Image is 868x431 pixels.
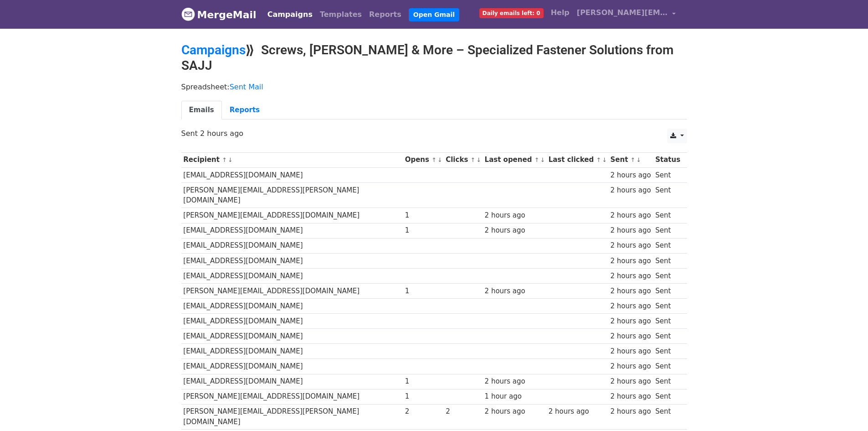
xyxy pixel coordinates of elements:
div: 2 hours ago [610,316,651,327]
td: [EMAIL_ADDRESS][DOMAIN_NAME] [181,299,403,314]
th: Sent [608,152,653,167]
div: 2 [405,406,442,417]
a: ↑ [431,156,437,163]
td: Sent [653,299,682,314]
a: Reports [222,101,267,119]
h2: ⟫ Screws, [PERSON_NAME] & More – Specialized Fastener Solutions from SAJJ [181,42,687,73]
p: Sent 2 hours ago [181,129,687,138]
td: Sent [653,268,682,283]
div: 2 hours ago [610,286,651,296]
td: [EMAIL_ADDRESS][DOMAIN_NAME] [181,238,403,253]
td: Sent [653,404,682,430]
a: Daily emails left: 0 [476,4,547,22]
a: ↓ [540,156,545,163]
div: 2 hours ago [610,406,651,417]
td: Sent [653,314,682,329]
div: 2 hours ago [610,271,651,281]
td: Sent [653,208,682,223]
a: ↓ [228,156,233,163]
th: Recipient [181,152,403,167]
a: Campaigns [181,42,246,57]
img: MergeMail logo [181,7,195,21]
a: Campaigns [264,5,316,24]
a: ↓ [437,156,442,163]
a: Emails [181,101,222,119]
td: [EMAIL_ADDRESS][DOMAIN_NAME] [181,167,403,182]
div: 2 hours ago [610,185,651,196]
div: 2 hours ago [610,301,651,312]
a: ↑ [534,156,539,163]
div: 2 hours ago [610,240,651,251]
div: 2 hours ago [485,225,544,236]
div: 2 hours ago [610,361,651,372]
td: [PERSON_NAME][EMAIL_ADDRESS][PERSON_NAME][DOMAIN_NAME] [181,182,403,208]
td: Sent [653,182,682,208]
td: [EMAIL_ADDRESS][DOMAIN_NAME] [181,329,403,344]
td: [PERSON_NAME][EMAIL_ADDRESS][DOMAIN_NAME] [181,283,403,298]
td: Sent [653,359,682,374]
div: 2 hours ago [610,391,651,402]
div: 2 [446,406,480,417]
td: [EMAIL_ADDRESS][DOMAIN_NAME] [181,268,403,283]
td: Sent [653,167,682,182]
div: 2 hours ago [610,225,651,236]
td: [EMAIL_ADDRESS][DOMAIN_NAME] [181,359,403,374]
td: [EMAIL_ADDRESS][DOMAIN_NAME] [181,314,403,329]
th: Status [653,152,682,167]
div: 2 hours ago [485,376,544,387]
th: Last clicked [546,152,608,167]
a: Help [547,4,573,22]
a: ↑ [631,156,636,163]
div: 1 hour ago [485,391,544,402]
a: ↓ [476,156,481,163]
a: ↑ [222,156,227,163]
td: Sent [653,374,682,389]
a: Templates [316,5,365,24]
td: [EMAIL_ADDRESS][DOMAIN_NAME] [181,344,403,359]
a: Reports [365,5,405,24]
div: 2 hours ago [485,406,544,417]
td: Sent [653,329,682,344]
div: 2 hours ago [610,256,651,266]
td: Sent [653,344,682,359]
div: 2 hours ago [485,210,544,221]
td: Sent [653,283,682,298]
a: Open Gmail [409,8,459,21]
td: [EMAIL_ADDRESS][DOMAIN_NAME] [181,374,403,389]
div: 1 [405,391,442,402]
a: ↑ [596,156,601,163]
div: 2 hours ago [549,406,606,417]
div: 2 hours ago [610,331,651,342]
td: Sent [653,253,682,268]
div: 1 [405,210,442,221]
th: Clicks [443,152,482,167]
div: 2 hours ago [485,286,544,296]
td: [PERSON_NAME][EMAIL_ADDRESS][PERSON_NAME][DOMAIN_NAME] [181,404,403,430]
span: Daily emails left: 0 [479,8,544,18]
a: MergeMail [181,5,257,24]
div: 2 hours ago [610,210,651,221]
div: 2 hours ago [610,170,651,181]
span: [PERSON_NAME][EMAIL_ADDRESS][DOMAIN_NAME] [577,7,668,18]
div: 2 hours ago [610,376,651,387]
th: Last opened [483,152,546,167]
div: 1 [405,225,442,236]
td: [PERSON_NAME][EMAIL_ADDRESS][DOMAIN_NAME] [181,389,403,404]
a: [PERSON_NAME][EMAIL_ADDRESS][DOMAIN_NAME] [573,4,680,25]
div: 2 hours ago [610,346,651,357]
p: Spreadsheet: [181,82,687,92]
td: Sent [653,238,682,253]
td: [EMAIL_ADDRESS][DOMAIN_NAME] [181,253,403,268]
div: 1 [405,376,442,387]
th: Opens [403,152,444,167]
td: [EMAIL_ADDRESS][DOMAIN_NAME] [181,223,403,238]
a: ↑ [471,156,476,163]
td: Sent [653,389,682,404]
div: 1 [405,286,442,296]
a: Sent Mail [230,83,263,91]
a: ↓ [636,156,641,163]
td: [PERSON_NAME][EMAIL_ADDRESS][DOMAIN_NAME] [181,208,403,223]
td: Sent [653,223,682,238]
a: ↓ [602,156,607,163]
